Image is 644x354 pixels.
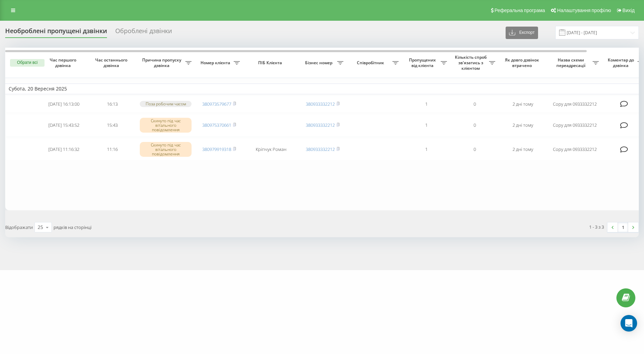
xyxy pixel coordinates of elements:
div: Поза робочим часом [140,101,192,107]
div: Необроблені пропущені дзвінки [5,27,107,38]
a: 380979919318 [202,146,231,152]
span: Кількість спроб зв'язатись з клієнтом [454,55,489,71]
td: 16:13 [88,96,136,113]
span: Відображати [5,224,33,230]
div: 1 - 3 з 3 [589,223,604,230]
button: Експорт [506,27,538,39]
td: 0 [450,114,499,137]
div: Скинуто під час вітального повідомлення [140,142,192,157]
span: Вихід [623,8,635,13]
td: 1 [402,114,450,137]
td: Кріпчук Роман [243,138,299,161]
a: 1 [618,222,628,232]
span: Бізнес номер [302,60,337,66]
td: 11:16 [88,138,136,161]
td: Copy для 0933332212 [547,96,602,113]
td: Copy для 0933332212 [547,114,602,137]
span: Коментар до дзвінка [606,57,637,68]
span: Налаштування профілю [557,8,611,13]
span: Як довго дзвінок втрачено [504,57,541,68]
td: 2 дні тому [499,138,547,161]
span: Час останнього дзвінка [94,57,131,68]
td: 1 [402,138,450,161]
button: Обрати всі [10,59,45,67]
td: 15:43 [88,114,136,137]
span: Назва схеми переадресації [550,57,593,68]
a: 380933332212 [306,101,335,107]
span: Пропущених від клієнта [406,57,441,68]
a: 380975370661 [202,122,231,128]
div: Open Intercom Messenger [621,315,637,332]
td: [DATE] 16:13:00 [40,96,88,113]
td: 2 дні тому [499,114,547,137]
a: 380933332212 [306,146,335,152]
td: [DATE] 11:16:32 [40,138,88,161]
td: 1 [402,96,450,113]
div: 25 [38,224,43,231]
td: 0 [450,138,499,161]
span: Реферальна програма [495,8,545,13]
span: Співробітник [350,60,392,66]
span: Час першого дзвінка [45,57,82,68]
div: Оброблені дзвінки [115,27,172,38]
td: 0 [450,96,499,113]
td: [DATE] 15:43:52 [40,114,88,137]
span: рядків на сторінці [53,224,91,230]
td: 2 дні тому [499,96,547,113]
span: Номер клієнта [198,60,234,66]
a: 380973579677 [202,101,231,107]
span: ПІБ Клієнта [249,60,293,66]
a: 380933332212 [306,122,335,128]
td: Copy для 0933332212 [547,138,602,161]
span: Причина пропуску дзвінка [140,57,185,68]
div: Скинуто під час вітального повідомлення [140,118,192,133]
